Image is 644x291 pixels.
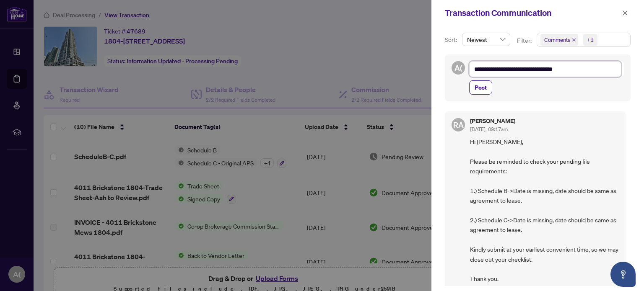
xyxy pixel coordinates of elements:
div: Transaction Communication [445,7,620,19]
span: close [622,10,628,16]
span: Post [475,81,487,94]
span: Hi [PERSON_NAME], Please be reminded to check your pending file requirements: 1.) Schedule B->Dat... [470,137,619,284]
h5: [PERSON_NAME] [470,118,515,124]
button: Post [469,80,492,95]
span: Comments [544,36,570,44]
span: A( [454,62,462,74]
div: +1 [587,36,594,44]
span: [DATE], 09:17am [470,126,508,132]
span: Newest [467,33,505,46]
p: Filter: [517,36,533,45]
button: Open asap [610,262,636,287]
p: Sort: [445,35,459,44]
span: close [572,38,576,42]
span: RA [453,119,464,131]
span: Comments [540,34,578,46]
